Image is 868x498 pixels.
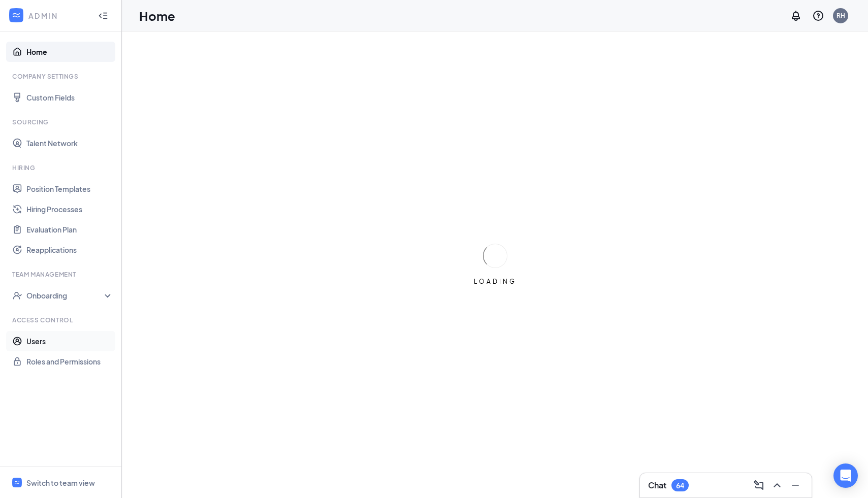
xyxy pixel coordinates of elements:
button: Minimize [787,477,803,493]
div: Sourcing [12,118,111,126]
div: Company Settings [12,72,111,81]
svg: Minimize [789,479,801,491]
svg: ComposeMessage [753,479,765,491]
div: LOADING [470,277,521,286]
a: Users [26,331,113,351]
svg: ChevronUp [771,479,783,491]
h1: Home [139,7,175,24]
div: RH [837,11,845,20]
a: Reapplications [26,240,113,260]
div: Open Intercom Messenger [833,463,858,488]
svg: QuestionInfo [812,10,824,22]
a: Roles and Permissions [26,351,113,372]
div: 64 [676,481,684,490]
svg: UserCheck [12,290,22,301]
a: Evaluation Plan [26,219,113,240]
button: ChevronUp [769,477,785,493]
a: Talent Network [26,133,113,153]
svg: WorkstreamLogo [11,10,21,20]
a: Home [26,42,113,62]
div: Access control [12,316,111,324]
svg: WorkstreamLogo [14,479,20,486]
div: Team Management [12,270,111,279]
div: Onboarding [26,290,105,301]
div: Switch to team view [26,478,95,488]
div: ADMIN [28,11,89,21]
div: Hiring [12,163,111,172]
a: Custom Fields [26,87,113,108]
svg: Collapse [98,11,108,21]
h3: Chat [648,480,666,491]
a: Hiring Processes [26,199,113,219]
svg: Notifications [790,10,802,22]
a: Position Templates [26,179,113,199]
button: ComposeMessage [751,477,767,493]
